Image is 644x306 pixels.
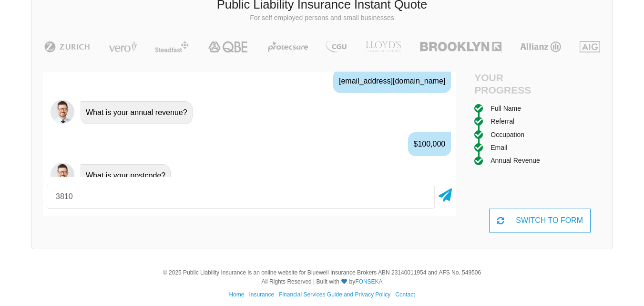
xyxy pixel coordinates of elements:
div: Email [491,142,507,153]
input: Your postcode [47,185,435,209]
img: QBE | Public Liability Insurance [203,41,254,53]
img: Protecsure | Public Liability Insurance [264,41,312,53]
div: Annual Revenue [491,155,540,166]
div: SWITCH TO FORM [489,209,591,232]
p: For self employed persons and small businesses [39,13,605,23]
a: Insurance [249,291,274,298]
img: CGU | Public Liability Insurance [322,41,350,53]
div: What is your annual revenue? [81,101,193,124]
img: Chatbot | PLI [51,163,74,187]
div: Occupation [491,129,524,140]
img: Vero | Public Liability Insurance [104,41,141,53]
div: Referral [491,116,514,127]
div: [EMAIL_ADDRESS][DOMAIN_NAME] [333,69,451,93]
img: Steadfast | Public Liability Insurance [151,41,193,53]
a: Home [229,291,244,298]
img: Chatbot | PLI [51,100,74,124]
a: Financial Services Guide and Privacy Policy [279,291,390,298]
img: AIG | Public Liability Insurance [576,41,604,53]
h4: Your Progress [474,72,540,95]
div: What is your postcode? [81,164,171,187]
img: Zurich | Public Liability Insurance [40,41,94,53]
img: Allianz | Public Liability Insurance [515,41,566,53]
div: Full Name [491,103,521,114]
a: FONSEKA [355,278,382,285]
a: Contact [395,291,415,298]
div: $100,000 [408,132,451,156]
img: LLOYD's | Public Liability Insurance [360,41,406,53]
img: Brooklyn | Public Liability Insurance [416,41,505,53]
